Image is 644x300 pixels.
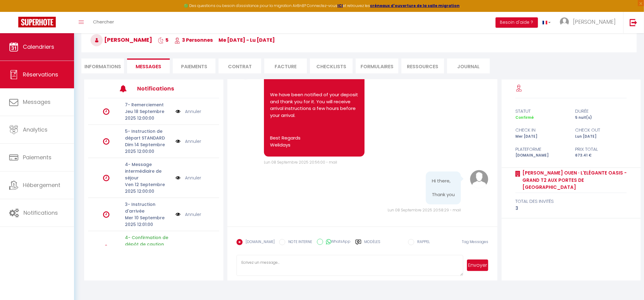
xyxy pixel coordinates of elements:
[91,36,152,44] span: [PERSON_NAME]
[285,239,312,246] label: NOTE INTERNE
[470,170,488,188] img: avatar.png
[511,126,571,134] div: check in
[414,239,430,246] label: RAPPEL
[571,115,631,121] div: 5 nuit(s)
[185,138,201,145] a: Annuler
[185,175,201,181] a: Annuler
[462,239,488,244] span: Tag Messages
[18,17,56,27] img: Super Booking
[401,58,444,73] li: Ressources
[5,2,23,21] button: Ouvrir le widget de chat LiveChat
[125,101,172,108] p: 7- Remerciement
[185,108,201,115] a: Annuler
[365,239,381,250] label: Modèles
[23,126,48,133] span: Analytics
[555,12,623,33] a: ... [PERSON_NAME]
[176,211,180,218] img: NO IMAGE
[176,138,180,145] img: NO IMAGE
[571,134,631,139] div: Lun [DATE]
[264,160,337,165] span: Lun 08 Septembre 2025 20:56:00 - mail
[264,58,307,73] li: Facture
[137,82,192,95] h3: Notifications
[370,3,460,8] a: créneaux d'ouverture de la salle migration
[136,63,161,70] span: Messages
[511,134,571,139] div: Mer [DATE]
[571,126,631,134] div: check out
[270,135,359,148] p: Best Regards Welidays
[23,43,54,51] span: Calendriers
[125,234,172,248] p: 4- Confirmation de dépôt de caution
[571,108,631,115] div: durée
[88,12,119,33] a: Chercher
[496,17,538,28] button: Besoin d'aide ?
[520,169,627,191] a: [PERSON_NAME] Ouen · L'Elégante Oasis - grand T2 aux portes de [GEOGRAPHIC_DATA]
[176,245,180,250] img: NO IMAGE
[432,178,455,198] pre: Hi there, Thank you
[125,141,172,155] p: Dim 14 Septembre 2025 12:00:00
[511,146,571,153] div: Plateforme
[93,19,114,25] span: Chercher
[185,211,201,218] a: Annuler
[176,108,180,115] img: NO IMAGE
[356,58,398,73] li: FORMULAIRES
[388,207,461,213] span: Lun 08 Septembre 2025 20:58:29 - mail
[158,37,169,44] span: 5
[243,239,275,246] label: [DOMAIN_NAME]
[125,201,172,214] p: 3- Instruction d'arrivée
[467,259,488,271] button: Envoyer
[23,71,58,78] span: Réservations
[219,37,275,44] span: me [DATE] - lu [DATE]
[176,175,180,181] img: NO IMAGE
[125,214,172,228] p: Mer 10 Septembre 2025 12:01:00
[81,58,124,73] li: Informations
[125,161,172,181] p: 4- Message intermédiaire de séjour
[125,128,172,141] p: 5- Instruction de départ STANDARD
[23,154,52,161] span: Paiements
[125,108,172,122] p: Jeu 18 Septembre 2025 12:00:00
[337,3,343,8] a: ICI
[219,58,261,73] li: Contrat
[270,91,359,119] p: We have been notified of your deposit and thank you for it. You will receive arrival instructions...
[23,209,58,217] span: Notifications
[515,115,534,120] span: Confirmé
[573,18,616,26] span: [PERSON_NAME]
[23,181,60,189] span: Hébergement
[511,108,571,115] div: statut
[323,239,351,245] label: WhatsApp
[125,181,172,195] p: Ven 12 Septembre 2025 12:00:00
[571,153,631,158] div: 673.41 €
[630,19,637,26] img: logout
[447,58,490,73] li: Journal
[173,58,215,73] li: Paiements
[560,17,569,26] img: ...
[515,198,627,205] div: total des invités
[23,98,51,106] span: Messages
[511,153,571,158] div: [DOMAIN_NAME]
[310,58,353,73] li: CHECKLISTS
[571,146,631,153] div: Prix total
[174,37,213,44] span: 3 Personnes
[515,205,627,212] div: 3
